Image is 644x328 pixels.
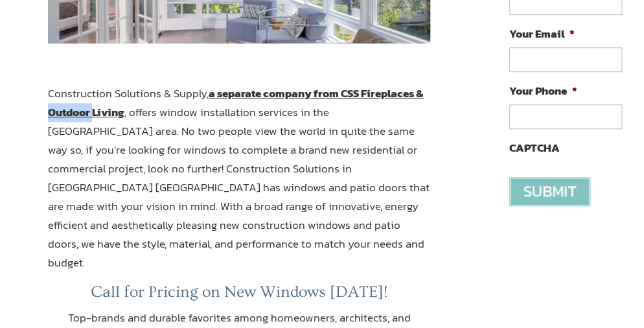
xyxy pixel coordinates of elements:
[509,84,577,98] label: Your Phone
[509,141,560,155] label: CAPTCHA
[509,177,590,206] input: Submit
[48,283,430,309] h3: Call for Pricing on New Windows [DATE]!
[509,27,575,41] label: Your Email
[48,84,430,283] p: Construction Solutions & Supply, , offers window installation services in the [GEOGRAPHIC_DATA] a...
[48,85,424,121] strong: a separate company from CSS Fireplaces & Outdoor Living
